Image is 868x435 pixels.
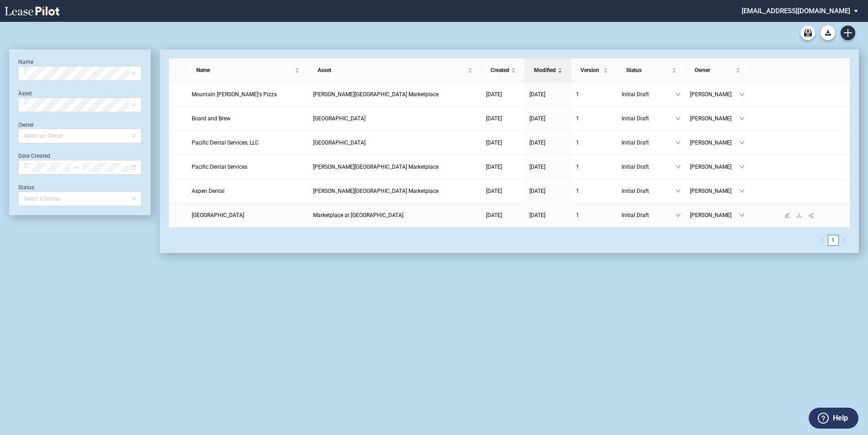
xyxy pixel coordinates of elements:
span: Initial Draft [622,162,675,171]
span: [DATE] [486,140,502,146]
a: Marketplace at [GEOGRAPHIC_DATA] [313,211,477,220]
span: [PERSON_NAME] [690,90,739,99]
a: Aspen Dental [192,186,304,196]
button: left [817,235,828,246]
span: Board and Brew [192,115,230,122]
span: Status [626,66,670,75]
span: Kiley Ranch Marketplace [313,91,439,98]
li: 1 [828,235,839,246]
span: Kiley Ranch Marketplace [313,164,439,170]
span: 1 [576,212,579,218]
span: [PERSON_NAME] [690,162,739,171]
a: [DATE] [529,90,567,99]
label: Help [833,412,848,424]
span: down [739,188,745,194]
span: [DATE] [486,164,502,170]
span: left [820,238,825,243]
span: 1 [576,91,579,98]
th: Owner [685,58,749,83]
a: 1 [576,138,612,147]
span: [DATE] [486,91,502,98]
span: down [675,116,681,121]
span: Owner [695,66,734,75]
a: edit [781,212,793,218]
span: [DATE] [529,164,545,170]
th: Asset [309,58,481,83]
md-menu: Download Blank Form List [818,26,838,40]
span: 1 [576,140,579,146]
a: Mountain [PERSON_NAME]'s Pizza [192,90,304,99]
span: right [842,238,847,243]
span: 1 [576,115,579,122]
a: Board and Brew [192,114,304,123]
a: [PERSON_NAME][GEOGRAPHIC_DATA] Marketplace [313,90,477,99]
span: down [739,116,745,121]
button: right [839,235,850,246]
span: down [675,188,681,194]
span: Harvest Grove [313,115,366,122]
span: [DATE] [529,140,545,146]
span: down [739,140,745,145]
a: [DATE] [529,162,567,171]
a: [GEOGRAPHIC_DATA] [313,114,477,123]
span: down [739,212,745,218]
a: [DATE] [529,138,567,147]
th: Version [571,58,617,83]
span: [PERSON_NAME] [690,114,739,123]
span: [PERSON_NAME] [690,186,739,196]
span: Marketplace at Sycamore Farms [313,212,403,218]
span: down [739,164,745,170]
label: Asset [18,90,32,97]
a: Create new document [841,26,855,40]
a: 1 [576,211,612,220]
span: [PERSON_NAME] [690,211,739,220]
span: Pacific Dental Services, LLC [192,140,259,146]
span: Initial Draft [622,211,675,220]
a: 1 [576,114,612,123]
span: [DATE] [486,188,502,194]
span: Harvest Grove [313,140,366,146]
span: [DATE] [529,115,545,122]
span: to [73,164,79,171]
a: [DATE] [529,186,567,196]
button: Help [809,408,858,429]
span: Modified [534,66,556,75]
span: Version [580,66,601,75]
a: 1 [576,90,612,99]
span: down [675,140,681,145]
a: [DATE] [529,114,567,123]
a: Pacific Dental Services [192,162,304,171]
label: Status [18,184,34,191]
label: Owner [18,122,34,128]
span: swap-right [73,164,79,171]
a: 1 [576,162,612,171]
a: Pacific Dental Services, LLC [192,138,304,147]
span: Mountain Mike's Pizza [192,91,277,98]
span: down [739,92,745,97]
li: Next Page [839,235,850,246]
a: [DATE] [486,138,520,147]
span: 1 [576,188,579,194]
span: 1 [576,164,579,170]
span: Banfield Pet Hospital [192,212,244,218]
th: Created [481,58,525,83]
a: [PERSON_NAME][GEOGRAPHIC_DATA] Marketplace [313,162,477,171]
span: Asset [318,66,466,75]
span: share-alt [808,212,815,219]
a: Archive [800,26,815,40]
span: [DATE] [529,212,545,218]
span: Pacific Dental Services [192,164,247,170]
span: Kiley Ranch Marketplace [313,188,439,194]
a: [DATE] [486,90,520,99]
span: down [675,92,681,97]
span: Created [491,66,509,75]
label: Date Created [18,153,50,159]
span: [DATE] [486,115,502,122]
span: Name [196,66,293,75]
span: download [796,212,802,218]
span: Initial Draft [622,114,675,123]
th: Name [187,58,309,83]
a: [GEOGRAPHIC_DATA] [192,211,304,220]
span: [DATE] [529,188,545,194]
a: 1 [828,235,838,245]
